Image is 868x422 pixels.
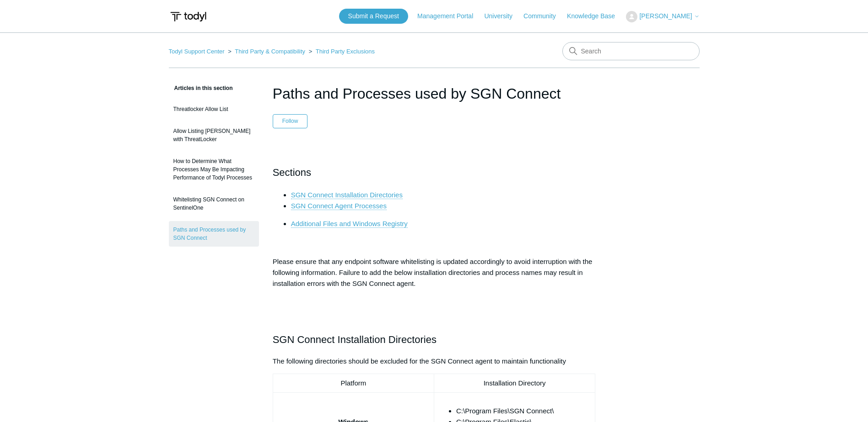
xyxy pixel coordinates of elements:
li: Third Party & Compatibility [226,48,307,55]
span: The following directories should be excluded for the SGN Connect agent to maintain functionality [273,357,566,365]
a: Knowledge Base [567,11,624,21]
a: Allow Listing [PERSON_NAME] with ThreatLocker [169,122,259,148]
li: C:\Program Files\SGN Connect\ [456,406,591,417]
img: Todyl Support Center Help Center home page [169,8,208,25]
a: Community [523,11,565,21]
td: Installation Directory [434,374,595,393]
a: SGN Connect Agent Processes [291,202,387,210]
li: Todyl Support Center [169,48,226,55]
h2: Sections [273,164,596,180]
li: Third Party Exclusions [307,48,375,55]
a: How to Determine What Processes May Be Impacting Performance of Todyl Processes [169,153,259,186]
span: SGN Connect Installation Directories [273,334,437,345]
span: [PERSON_NAME] [639,12,692,20]
button: Follow Article [273,114,308,128]
a: Management Portal [417,11,482,21]
td: Platform [273,374,434,393]
span: SGN Connect Agent Processes [291,202,387,210]
a: Third Party Exclusions [316,48,375,55]
a: Paths and Processes used by SGN Connect [169,221,259,247]
span: Please ensure that any endpoint software whitelisting is updated accordingly to avoid interruptio... [273,258,593,287]
a: Threatlocker Allow List [169,100,259,118]
a: Submit a Request [339,9,408,24]
a: Todyl Support Center [169,48,225,55]
span: Articles in this section [169,85,233,91]
a: SGN Connect Installation Directories [291,191,403,199]
a: Third Party & Compatibility [235,48,305,55]
button: [PERSON_NAME] [626,11,699,22]
input: Search [562,42,700,60]
h1: Paths and Processes used by SGN Connect [273,83,596,105]
a: Additional Files and Windows Registry [291,220,408,228]
a: University [484,11,521,21]
a: Whitelisting SGN Connect on SentinelOne [169,191,259,216]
